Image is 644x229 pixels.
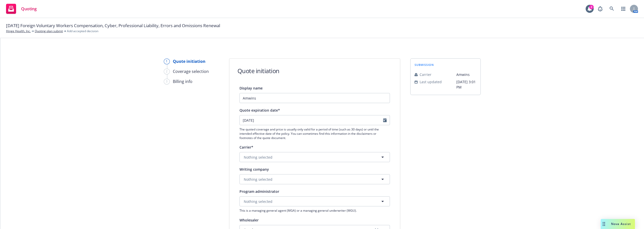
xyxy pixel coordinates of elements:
[456,72,476,77] span: Amwins
[35,29,63,33] a: Quoting plan submit
[595,4,605,14] a: Report a Bug
[240,115,383,125] input: MM/DD/YYYY
[239,218,259,222] span: Wholesaler
[239,145,253,150] span: Carrier*
[456,79,476,90] span: [DATE] 3:01 PM
[6,22,220,29] span: [DATE] Foreign Voluntary Workers Compensation, Cyber, Professional Liability, Errors and Omission...
[239,167,269,172] span: Writing company
[383,118,387,122] svg: Calendar
[239,152,390,162] button: Nothing selected
[611,222,631,226] span: Nova Assist
[244,155,272,160] span: Nothing selected
[67,29,98,33] span: Add accepted decision
[173,58,206,64] div: Quote initiation
[239,174,390,184] button: Nothing selected
[239,208,390,213] span: This is a managing general agent (MGA) or a managing general underwriter (MGU).
[244,177,272,182] span: Nothing selected
[173,78,192,84] div: Billing info
[239,108,280,113] span: Quote expiration date*
[4,2,39,16] a: Quoting
[239,127,390,140] span: The quoted coverage and price is usually only valid for a period of time (such as 30 days) or unt...
[244,199,272,204] span: Nothing selected
[607,4,617,14] a: Search
[239,189,279,194] span: Program administrator
[420,72,431,77] span: Carrier
[237,67,279,75] h1: Quote initiation
[21,7,37,11] span: Quoting
[601,219,607,229] div: Drag to move
[239,196,390,206] button: Nothing selected
[618,4,628,14] a: Switch app
[6,29,31,33] a: Hinge Health, Inc.
[173,68,209,74] div: Coverage selection
[239,86,263,90] span: Display name
[415,63,434,67] span: submission
[589,5,594,9] div: 2
[164,79,170,84] div: 3
[164,69,170,74] div: 2
[420,79,442,84] span: Last updated
[164,59,170,64] div: 1
[601,219,635,229] button: Nova Assist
